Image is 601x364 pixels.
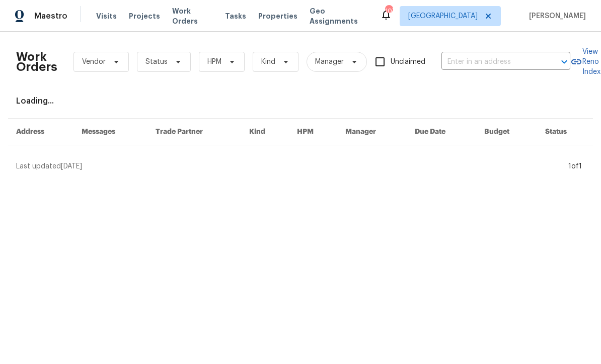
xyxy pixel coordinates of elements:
th: Due Date [407,119,476,145]
span: Tasks [225,13,246,20]
th: Messages [73,119,147,145]
th: Address [8,119,73,145]
span: Visits [96,11,117,21]
th: Status [537,119,593,145]
span: Properties [258,11,297,21]
span: Unclaimed [391,57,425,67]
h2: Work Orders [16,52,57,72]
span: Geo Assignments [310,6,368,26]
span: [PERSON_NAME] [525,11,586,21]
span: Work Orders [172,6,213,26]
div: 1 of 1 [568,161,582,171]
span: Manager [315,57,344,67]
th: HPM [289,119,337,145]
input: Enter in an address [441,54,542,70]
span: [DATE] [61,163,82,170]
button: Open [557,55,571,69]
th: Budget [476,119,537,145]
th: Kind [241,119,289,145]
span: Projects [129,11,160,21]
span: Kind [261,57,275,67]
span: Maestro [34,11,67,21]
a: View Reno Index [570,47,600,77]
div: 107 [385,6,392,16]
span: HPM [207,57,221,67]
th: Trade Partner [147,119,242,145]
span: Status [145,57,168,67]
div: Loading... [16,96,585,106]
span: [GEOGRAPHIC_DATA] [408,11,478,21]
div: Last updated [16,161,565,171]
th: Manager [337,119,407,145]
span: Vendor [82,57,106,67]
